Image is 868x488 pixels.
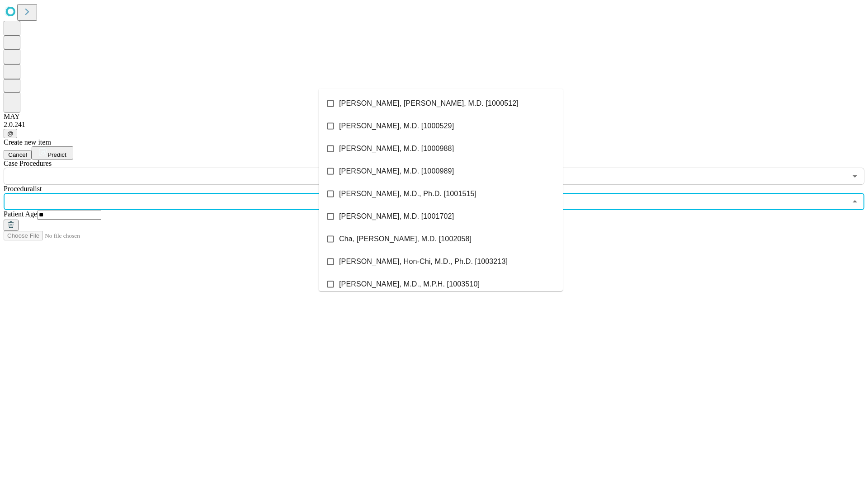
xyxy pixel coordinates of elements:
[7,130,14,137] span: @
[4,129,17,138] button: @
[339,188,476,199] span: [PERSON_NAME], M.D., Ph.D. [1001515]
[4,150,32,160] button: Cancel
[4,121,864,129] div: 2.0.241
[339,143,454,154] span: [PERSON_NAME], M.D. [1000988]
[4,113,864,121] div: MAY
[4,185,42,192] span: Proceduralist
[849,170,861,183] button: Open
[47,151,66,158] span: Predict
[339,98,519,109] span: [PERSON_NAME], [PERSON_NAME], M.D. [1000512]
[339,211,454,222] span: [PERSON_NAME], M.D. [1001702]
[339,121,454,131] span: [PERSON_NAME], M.D. [1000529]
[339,234,472,244] span: Cha, [PERSON_NAME], M.D. [1002058]
[4,210,37,218] span: Patient Age
[339,256,508,267] span: [PERSON_NAME], Hon-Chi, M.D., Ph.D. [1003213]
[4,160,52,167] span: Scheduled Procedure
[4,138,51,146] span: Create new item
[339,279,480,290] span: [PERSON_NAME], M.D., M.P.H. [1003510]
[849,195,861,208] button: Close
[339,166,454,177] span: [PERSON_NAME], M.D. [1000989]
[32,146,73,160] button: Predict
[8,151,27,158] span: Cancel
